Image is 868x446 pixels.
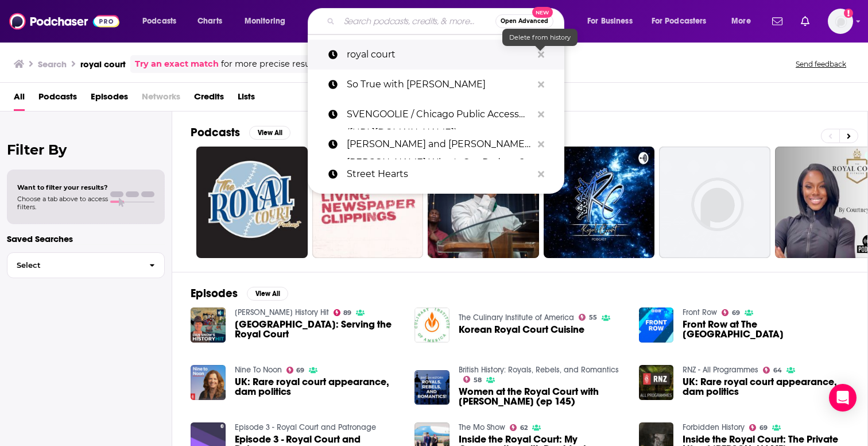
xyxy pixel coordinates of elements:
span: Networks [142,87,180,111]
a: Credits [194,87,224,111]
img: UK: Rare royal court appearance, dam politics [639,365,674,400]
span: Monitoring [245,13,285,29]
span: Choose a tab above to access filters. [17,195,108,211]
span: For Business [587,13,633,29]
a: UK: Rare royal court appearance, dam politics [235,377,401,397]
span: New [532,7,553,18]
a: Forbidden History [683,422,745,432]
a: 55 [579,314,597,321]
a: Front Row [683,307,717,317]
button: Show profile menu [828,9,853,34]
a: UK: Rare royal court appearance, dam politics [683,377,849,397]
a: Korean Royal Court Cuisine [459,325,584,334]
img: Podchaser - Follow, Share and Rate Podcasts [9,10,119,32]
a: Show notifications dropdown [768,11,787,31]
span: Charts [197,13,222,29]
img: Korean Royal Court Cuisine [414,307,449,343]
button: open menu [134,12,191,30]
span: 62 [520,425,528,430]
span: 69 [296,368,304,373]
a: Try an exact match [135,57,219,71]
button: open menu [579,12,647,30]
a: 69 [722,309,740,316]
a: Kensington Palace: Serving the Royal Court [235,320,401,339]
img: Front Row at The Royal Court Theatre [639,307,674,343]
p: royal court [347,40,532,70]
a: Street Hearts [308,159,564,189]
a: British History: Royals, Rebels, and Romantics [459,365,619,375]
span: Logged in as lilynwalker [828,9,853,34]
a: Kensington Palace: Serving the Royal Court [191,307,226,343]
a: So True with [PERSON_NAME] [308,70,564,99]
a: royal court [308,40,564,70]
a: 89 [334,309,352,316]
span: Women at the Royal Court with [PERSON_NAME] (ep 145) [459,387,625,406]
p: SVENGOOLIE / Chicago Public Access (https://youtu.be/dPHnmUqZPdU) [347,99,532,129]
span: Podcasts [142,13,176,29]
button: View All [247,287,288,301]
a: [PERSON_NAME] and [PERSON_NAME] [PERSON_NAME] What's Our Podcast? [308,129,564,159]
a: 62 [510,424,528,431]
a: Nine To Noon [235,365,282,375]
h2: Podcasts [191,125,240,140]
h3: Search [38,59,67,70]
span: Open Advanced [501,18,548,24]
img: User Profile [828,9,853,34]
button: Send feedback [792,59,850,69]
h3: royal court [80,59,126,70]
span: For Podcasters [652,13,707,29]
span: 69 [759,425,768,430]
a: RNZ - All Programmes [683,365,758,375]
a: PodcastsView All [191,125,290,140]
div: Search podcasts, credits, & more... [319,8,575,34]
a: Front Row at The Royal Court Theatre [683,320,849,339]
img: UK: Rare royal court appearance, dam politics [191,365,226,400]
p: Kyle Mooney and Beck Bennett's What's Our Podcast? [347,129,532,159]
a: The Culinary Institute of America [459,313,574,322]
button: open menu [644,12,723,30]
input: Search podcasts, credits, & more... [339,12,495,30]
a: 69 [286,367,305,374]
a: Lists [238,87,255,111]
a: 64 [763,367,782,374]
h2: Filter By [7,141,165,158]
span: Episodes [91,87,128,111]
span: 69 [732,310,740,316]
span: More [731,13,751,29]
svg: Add a profile image [844,9,853,18]
span: [GEOGRAPHIC_DATA]: Serving the Royal Court [235,320,401,339]
a: Dan Snow's History Hit [235,307,329,317]
span: Podcasts [38,87,77,111]
button: View All [249,126,290,140]
p: Street Hearts [347,159,532,189]
a: SVENGOOLIE / Chicago Public Access ([URL][DOMAIN_NAME]) [308,99,564,129]
div: Open Intercom Messenger [829,384,857,412]
button: open menu [237,12,300,30]
a: 58 [463,376,482,383]
a: All [14,87,25,111]
a: Women at the Royal Court with Gemma Hollman (ep 145) [414,370,449,405]
a: Episode 3 - Royal Court and Patronage [235,422,376,432]
span: Select [7,262,140,269]
span: for more precise results [221,57,320,71]
p: So True with Caleb Hearon [347,70,532,99]
button: Select [7,252,165,278]
span: Want to filter your results? [17,183,108,191]
button: open menu [723,12,765,30]
a: 69 [749,424,768,431]
a: The Mo Show [459,422,505,432]
span: 55 [589,315,597,320]
h2: Episodes [191,286,238,301]
a: EpisodesView All [191,286,288,301]
a: Women at the Royal Court with Gemma Hollman (ep 145) [459,387,625,406]
button: Open AdvancedNew [495,14,553,28]
a: Show notifications dropdown [796,11,814,31]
